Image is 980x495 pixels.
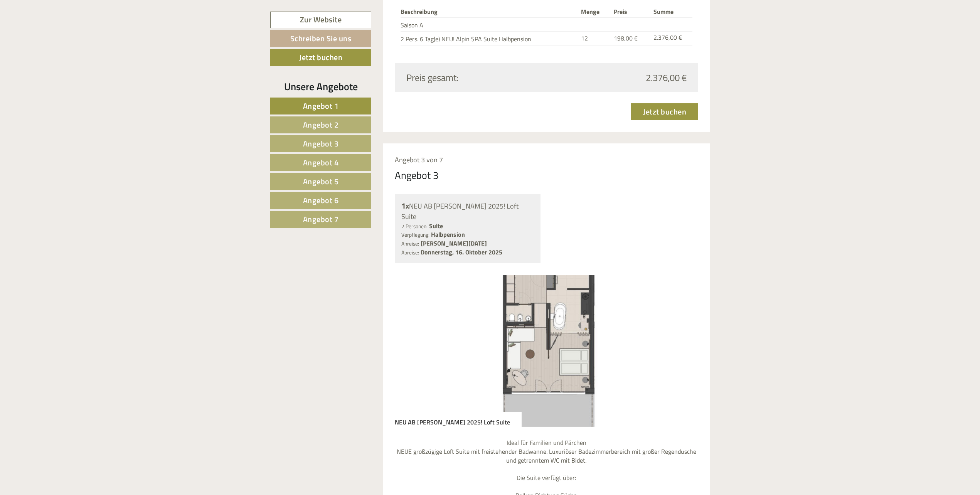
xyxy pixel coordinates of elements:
b: Halbpension [431,230,465,239]
div: Preis gesamt: [401,71,547,84]
div: Unsere Angebote [270,79,371,94]
span: Angebot 4 [303,157,339,168]
div: Angebot 3 [395,168,439,182]
td: Saison A [401,18,578,32]
span: Angebot 2 [303,119,339,131]
a: Schreiben Sie uns [270,30,371,47]
a: Jetzt buchen [270,49,371,66]
small: Verpflegung: [401,231,429,239]
th: Menge [578,6,611,18]
div: NEU AB [PERSON_NAME] 2025! Loft Suite [395,412,522,427]
img: image [395,275,699,427]
button: Previous [408,341,416,360]
b: 1x [401,200,409,212]
span: Angebot 3 von 7 [395,155,443,165]
td: 2.376,00 € [650,32,692,45]
b: Suite [429,221,443,231]
small: Anreise: [401,240,419,247]
small: 2 Personen: [401,222,428,230]
span: Angebot 3 [303,138,339,150]
span: Angebot 1 [303,100,339,112]
th: Preis [611,6,650,18]
a: Zur Website [270,12,371,28]
span: 198,00 € [614,34,638,43]
span: Angebot 6 [303,194,339,206]
small: Abreise: [401,249,419,256]
th: Beschreibung [401,6,578,18]
span: 2.376,00 € [646,71,687,84]
span: Angebot 5 [303,175,339,187]
span: Angebot 7 [303,213,339,225]
td: 12 [578,32,611,45]
div: NEU AB [PERSON_NAME] 2025! Loft Suite [401,200,534,221]
a: Jetzt buchen [631,103,698,120]
button: Next [677,341,685,360]
td: 2 Pers. 6 Tag(e) NEU! Alpin SPA Suite Halbpension [401,32,578,45]
b: [PERSON_NAME][DATE] [421,239,487,248]
th: Summe [650,6,692,18]
b: Donnerstag, 16. Oktober 2025 [421,247,502,257]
